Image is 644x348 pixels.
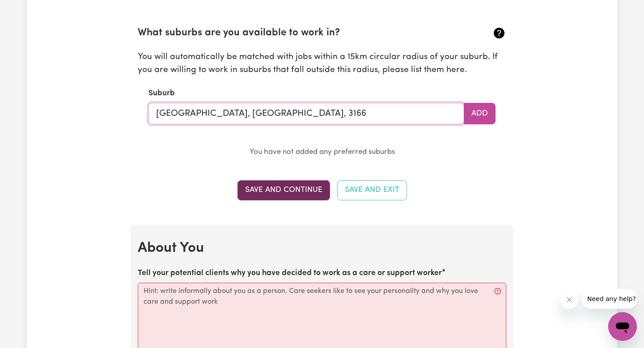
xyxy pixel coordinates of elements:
p: You will automatically be matched with jobs within a 15km circular radius of your suburb. If you ... [138,51,506,77]
iframe: Button to launch messaging window [608,312,637,341]
iframe: Close message [560,291,578,309]
input: e.g. North Bondi, New South Wales [148,103,464,124]
label: Tell your potential clients why you have decided to work as a care or support worker [138,267,442,279]
button: Save and Exit [337,180,407,200]
button: Save and Continue [237,180,330,200]
iframe: Message from company [582,289,637,309]
label: Suburb [148,88,175,99]
h2: What suburbs are you available to work in? [138,27,445,39]
h2: About You [138,240,506,257]
small: You have not added any preferred suburbs [250,148,395,156]
button: Add to preferred suburbs [464,103,496,124]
